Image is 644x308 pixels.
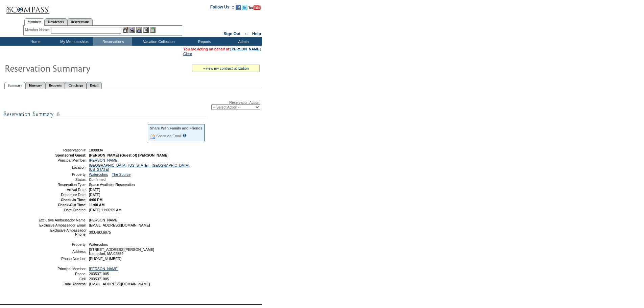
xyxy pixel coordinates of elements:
[156,134,182,138] a: Share via Email
[38,193,87,197] td: Departure Date:
[38,228,87,236] td: Exclusive Ambassador Phone:
[45,82,65,89] a: Requests
[89,257,121,261] span: [PHONE_NUMBER]
[223,31,240,36] a: Sign Out
[61,198,87,202] strong: Check-In Time:
[89,172,108,176] a: Watercolors
[4,82,25,89] a: Summary
[89,183,135,187] span: Space Available Reservation
[132,37,184,46] td: Vacation Collection
[183,134,187,137] input: What is this?
[248,7,261,11] a: Subscribe to our YouTube Channel
[38,163,87,171] td: Location:
[184,37,223,46] td: Reports
[38,257,87,261] td: Phone Number:
[203,66,249,70] a: » view my contract utilization
[248,5,261,10] img: Subscribe to our YouTube Channel
[236,7,241,11] a: Become our fan on Facebook
[38,242,87,246] td: Property:
[112,172,130,176] a: The Source
[143,27,149,33] img: Reservations
[89,177,105,182] span: Confirmed
[38,148,87,152] td: Reservation #:
[38,223,87,227] td: Exclusive Ambassador Email:
[93,37,132,46] td: Reservations
[252,31,261,36] a: Help
[150,126,202,130] div: Share With Family and Friends
[15,37,54,46] td: Home
[210,4,234,12] td: Follow Us ::
[123,27,128,33] img: b_edit.gif
[54,37,93,46] td: My Memberships
[38,267,87,271] td: Principal Member:
[38,218,87,222] td: Exclusive Ambassador Name:
[89,153,168,157] span: [PERSON_NAME] (Guest of) [PERSON_NAME]
[89,198,102,202] span: 4:00 PM
[89,193,100,197] span: [DATE]
[38,247,87,256] td: Address:
[89,148,103,152] span: 1808834
[129,27,135,33] img: View
[231,47,261,51] a: [PERSON_NAME]
[38,272,87,276] td: Phone:
[58,203,87,207] strong: Check-Out Time:
[89,223,150,227] span: [EMAIL_ADDRESS][DOMAIN_NAME]
[87,82,102,89] a: Detail
[89,203,104,207] span: 11:00 AM
[242,5,247,10] img: Follow us on Twitter
[65,82,86,89] a: Concierge
[25,82,45,89] a: Itinerary
[38,208,87,212] td: Date Created:
[55,153,87,157] strong: Sponsored Guest:
[67,18,93,25] a: Reservations
[242,7,247,11] a: Follow us on Twitter
[38,158,87,162] td: Principal Member:
[183,47,261,51] span: You are acting on behalf of:
[38,188,87,192] td: Arrival Date:
[89,247,154,256] span: [STREET_ADDRESS][PERSON_NAME] Nantucket, MA 02554
[245,31,248,36] span: ::
[89,163,190,171] a: [GEOGRAPHIC_DATA], [US_STATE] - [GEOGRAPHIC_DATA], [US_STATE]
[25,27,51,33] div: Member Name:
[89,218,119,222] span: [PERSON_NAME]
[89,158,119,162] a: [PERSON_NAME]
[136,27,142,33] img: Impersonate
[89,267,119,271] a: [PERSON_NAME]
[4,61,140,75] img: Reservaton Summary
[3,110,206,118] img: subTtlResSummary.gif
[89,282,150,286] span: [EMAIL_ADDRESS][DOMAIN_NAME]
[89,188,100,192] span: [DATE]
[45,18,67,25] a: Residences
[38,172,87,176] td: Property:
[38,282,87,286] td: Email Address:
[24,18,45,26] a: Members
[150,27,156,33] img: b_calculator.gif
[223,37,262,46] td: Admin
[89,272,109,276] span: 2035371005
[236,5,241,10] img: Become our fan on Facebook
[89,242,108,246] span: Watercolors
[183,52,192,56] a: Clear
[89,277,109,281] span: 2035371005
[38,177,87,182] td: Status:
[89,230,111,234] span: 303.493.6075
[3,100,260,110] div: Reservation Action:
[89,208,121,212] span: [DATE] 11:00:09 AM
[38,183,87,187] td: Reservation Type:
[38,277,87,281] td: Cell:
